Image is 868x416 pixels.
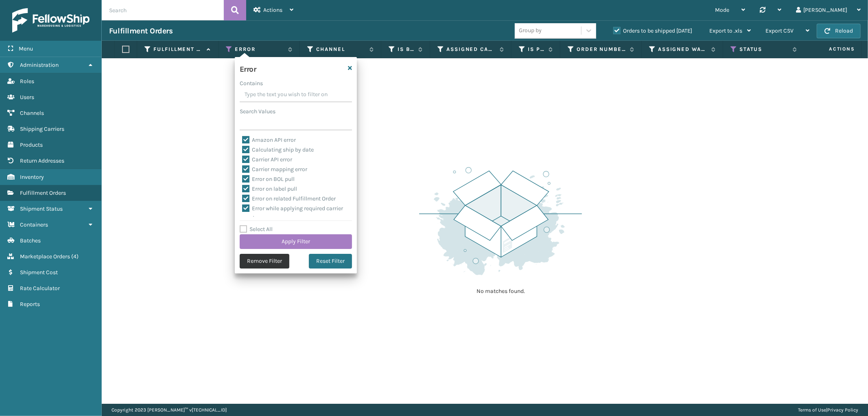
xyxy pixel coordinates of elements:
[20,110,44,117] span: Channels
[613,27,692,34] label: Orders to be shipped [DATE]
[20,205,63,212] span: Shipment Status
[798,404,858,416] div: |
[242,136,296,143] label: Amazon API error
[20,253,70,260] span: Marketplace Orders
[242,176,295,183] label: Error on BOL pull
[803,42,860,56] span: Actions
[242,156,292,163] label: Carrier API error
[240,79,263,88] label: Contains
[112,404,227,416] p: Copyright 2023 [PERSON_NAME]™ v [TECHNICAL_ID]
[20,301,40,308] span: Reports
[577,46,626,53] label: Order Number
[240,234,352,249] button: Apply Filter
[446,46,496,53] label: Assigned Carrier Service
[20,174,44,180] span: Inventory
[765,27,794,34] span: Export CSV
[20,94,34,101] span: Users
[235,46,284,53] label: Error
[20,285,60,292] span: Rate Calculator
[398,46,414,53] label: Is Buy Shipping
[242,166,307,173] label: Carrier mapping error
[240,226,273,233] label: Select All
[240,88,352,102] input: Type the text you wish to filter on
[20,62,59,68] span: Administration
[316,46,365,53] label: Channel
[240,107,275,116] label: Search Values
[20,157,64,164] span: Return Addresses
[263,7,282,13] span: Actions
[153,46,203,53] label: Fulfillment Order Id
[658,46,707,53] label: Assigned Warehouse
[709,27,742,34] span: Export to .xls
[242,195,336,202] label: Error on related Fulfillment Order
[20,141,43,148] span: Products
[20,269,58,276] span: Shipment Cost
[20,125,64,132] span: Shipping Carriers
[528,46,544,53] label: Is Prime
[19,45,33,52] span: Menu
[798,407,826,413] a: Terms of Use
[20,189,66,196] span: Fulfillment Orders
[20,221,48,228] span: Containers
[71,253,79,260] span: ( 4 )
[242,146,314,153] label: Calculating ship by date
[827,407,858,413] a: Privacy Policy
[20,237,41,244] span: Batches
[715,7,729,13] span: Mode
[309,254,352,269] button: Reset Filter
[242,205,343,222] label: Error while applying required carrier service
[240,62,256,74] h4: Error
[12,8,90,33] img: logo
[817,24,861,38] button: Reload
[240,254,289,269] button: Remove Filter
[739,46,789,53] label: Status
[20,78,34,85] span: Roles
[242,185,297,192] label: Error on label pull
[109,26,173,36] h3: Fulfillment Orders
[519,26,542,35] div: Group by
